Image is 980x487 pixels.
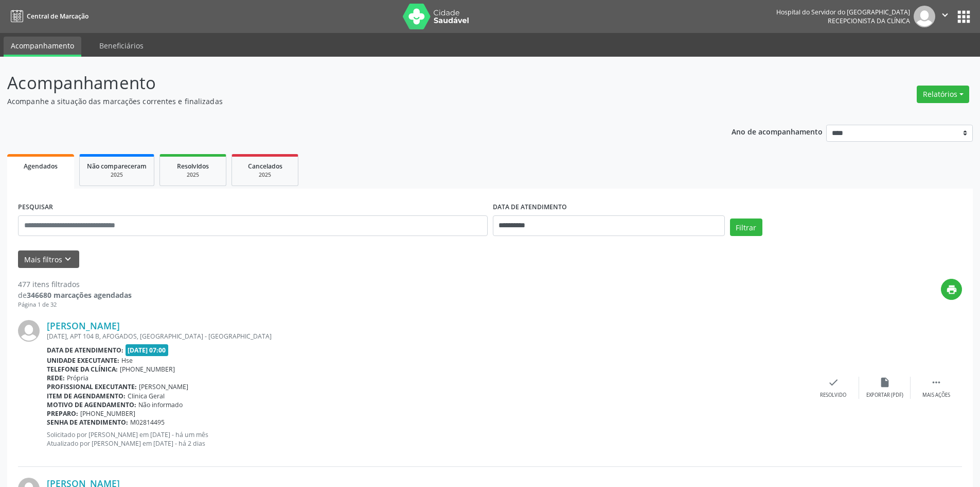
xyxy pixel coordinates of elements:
span: Recepcionista da clínica [828,16,910,25]
span: Não informado [138,400,183,409]
b: Motivo de agendamento: [47,400,136,409]
p: Acompanhe a situação das marcações correntes e finalizadas [7,96,683,107]
div: Resolvido [820,392,846,399]
span: [PHONE_NUMBER] [80,409,135,418]
button: Relatórios [917,86,969,103]
i: print [946,284,957,295]
b: Unidade executante: [47,356,119,365]
img: img [914,6,935,27]
a: [PERSON_NAME] [47,320,120,331]
span: M02814495 [130,418,165,427]
button:  [935,6,955,27]
div: Exportar (PDF) [866,392,903,399]
p: Ano de acompanhamento [732,125,823,138]
div: 2025 [87,171,147,179]
span: Agendados [24,162,58,171]
div: de [18,290,132,300]
i:  [939,9,951,21]
span: [PHONE_NUMBER] [120,365,175,374]
div: 2025 [239,171,291,179]
span: Cancelados [248,162,282,171]
div: Hospital do Servidor do [GEOGRAPHIC_DATA] [776,8,910,16]
div: 477 itens filtrados [18,279,132,290]
span: [DATE] 07:00 [126,344,169,356]
p: Solicitado por [PERSON_NAME] em [DATE] - há um mês Atualizado por [PERSON_NAME] em [DATE] - há 2 ... [47,430,808,448]
b: Data de atendimento: [47,346,123,355]
button: apps [955,8,973,26]
a: Acompanhamento [4,37,81,57]
a: Central de Marcação [7,8,88,25]
div: [DATE], APT 104 B, AFOGADOS, [GEOGRAPHIC_DATA] - [GEOGRAPHIC_DATA] [47,332,808,341]
span: [PERSON_NAME] [139,382,188,391]
span: Própria [67,374,88,382]
a: Beneficiários [92,37,151,55]
button: Filtrar [730,219,762,236]
div: 2025 [167,171,219,179]
i: insert_drive_file [879,377,890,388]
span: Hse [121,356,133,365]
span: Central de Marcação [27,12,88,21]
p: Acompanhamento [7,70,683,96]
b: Profissional executante: [47,382,137,391]
i: check [828,377,839,388]
b: Preparo: [47,409,78,418]
span: Resolvidos [177,162,209,171]
b: Senha de atendimento: [47,418,128,427]
label: DATA DE ATENDIMENTO [493,199,567,215]
span: Clinica Geral [128,392,165,400]
i: keyboard_arrow_down [62,254,74,265]
span: Não compareceram [87,162,147,171]
b: Telefone da clínica: [47,365,118,374]
div: Página 1 de 32 [18,300,132,309]
i:  [931,377,942,388]
button: print [941,279,962,300]
button: Mais filtroskeyboard_arrow_down [18,250,79,268]
strong: 346680 marcações agendadas [27,290,132,300]
img: img [18,320,40,342]
b: Rede: [47,374,65,382]
div: Mais ações [922,392,950,399]
label: PESQUISAR [18,199,53,215]
b: Item de agendamento: [47,392,126,400]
